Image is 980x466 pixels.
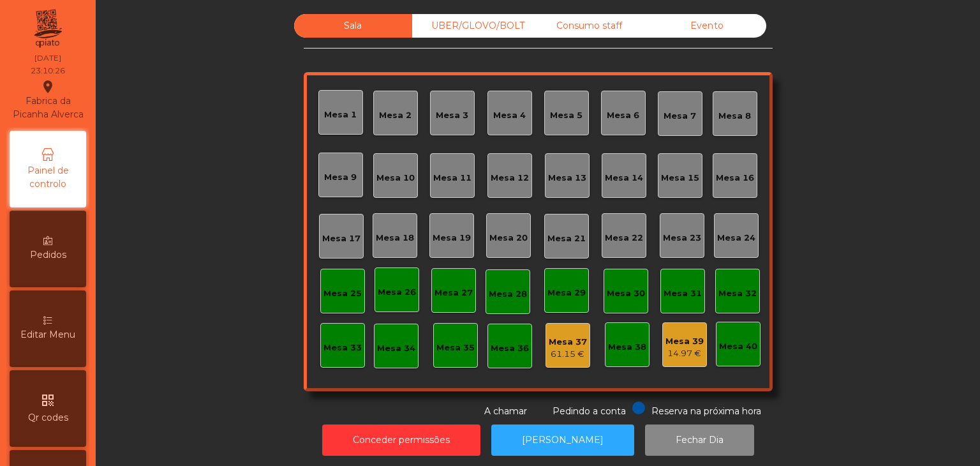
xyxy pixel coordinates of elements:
[549,336,587,349] div: Mesa 37
[378,286,416,299] div: Mesa 26
[324,109,357,121] div: Mesa 1
[323,287,362,300] div: Mesa 25
[718,110,751,123] div: Mesa 8
[549,348,587,361] div: 61.15 €
[553,405,626,417] span: Pedindo a conta
[491,425,634,456] button: [PERSON_NAME]
[10,79,85,121] div: Fabrica da Picanha Alverca
[530,14,648,38] div: Consumo staff
[31,65,65,77] div: 23:10:26
[664,287,702,300] div: Mesa 31
[665,335,704,348] div: Mesa 39
[491,172,529,184] div: Mesa 12
[323,342,362,354] div: Mesa 33
[548,172,586,184] div: Mesa 13
[605,172,643,184] div: Mesa 14
[436,109,468,122] div: Mesa 3
[608,341,646,354] div: Mesa 38
[645,425,754,456] button: Fechar Dia
[607,109,639,122] div: Mesa 6
[436,342,475,354] div: Mesa 35
[665,347,704,360] div: 14.97 €
[434,287,473,299] div: Mesa 27
[322,425,480,456] button: Conceder permissões
[433,232,471,244] div: Mesa 19
[661,172,699,184] div: Mesa 15
[648,14,766,38] div: Evento
[40,393,56,408] i: qr_code
[40,79,56,94] i: location_on
[412,14,530,38] div: UBER/GLOVO/BOLT
[484,405,527,417] span: A chamar
[379,109,412,122] div: Mesa 2
[433,172,471,184] div: Mesa 11
[489,288,527,301] div: Mesa 28
[607,287,645,300] div: Mesa 30
[493,109,526,122] div: Mesa 4
[28,411,68,425] span: Qr codes
[550,109,583,122] div: Mesa 5
[13,164,83,191] span: Painel de controlo
[489,232,528,244] div: Mesa 20
[324,171,357,184] div: Mesa 9
[20,328,75,342] span: Editar Menu
[718,287,757,300] div: Mesa 32
[651,405,761,417] span: Reserva na próxima hora
[547,232,586,245] div: Mesa 21
[547,287,586,299] div: Mesa 29
[322,232,360,245] div: Mesa 17
[294,14,412,38] div: Sala
[664,110,696,123] div: Mesa 7
[663,232,701,244] div: Mesa 23
[716,172,754,184] div: Mesa 16
[376,172,415,184] div: Mesa 10
[30,248,66,262] span: Pedidos
[32,6,63,51] img: qpiato
[605,232,643,244] div: Mesa 22
[717,232,755,244] div: Mesa 24
[377,342,415,355] div: Mesa 34
[719,340,757,353] div: Mesa 40
[376,232,414,244] div: Mesa 18
[34,52,61,64] div: [DATE]
[491,342,529,355] div: Mesa 36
